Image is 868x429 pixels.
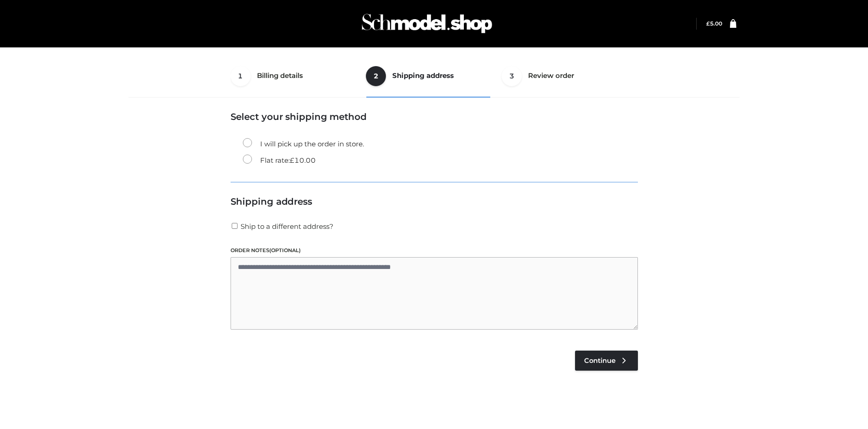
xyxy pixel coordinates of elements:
[359,5,495,41] img: Schmodel Admin 964
[243,155,316,166] label: Flat rate:
[575,351,638,371] a: Continue
[269,247,301,253] span: (optional)
[706,20,710,27] span: £
[290,156,294,165] span: £
[290,156,316,165] bdi: 10.00
[231,223,239,229] input: Ship to a different address?
[706,20,722,27] bdi: 5.00
[231,196,638,207] h3: Shipping address
[706,20,722,27] a: £5.00
[241,222,334,231] span: Ship to a different address?
[243,138,364,150] label: I will pick up the order in store.
[231,246,638,255] label: Order notes
[231,111,638,122] h3: Select your shipping method
[584,357,616,365] span: Continue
